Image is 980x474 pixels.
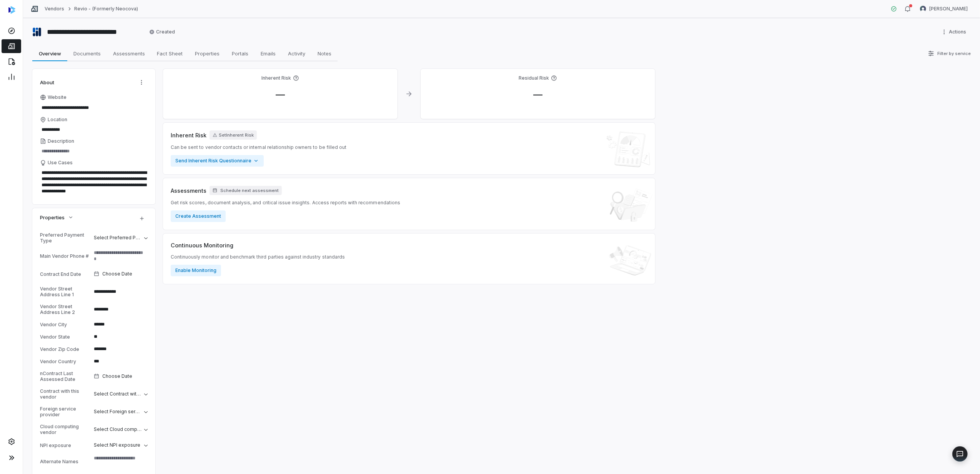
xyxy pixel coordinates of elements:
div: Vendor Zip Code [40,346,91,352]
button: Filter by service [926,47,973,60]
textarea: Use Cases [40,167,148,197]
span: About [40,79,54,86]
button: Actions [135,77,148,88]
h4: Inherent Risk [262,75,291,81]
span: — [270,89,291,100]
span: Fact Sheet [154,48,186,58]
div: Cloud computing vendor [40,424,91,435]
div: Contract with this vendor [40,388,91,400]
span: Overview [36,48,64,58]
button: Create Assessment [171,210,226,222]
img: Brian Anderson avatar [920,6,926,12]
div: Vendor State [40,334,91,340]
span: Get risk scores, document analysis, and critical issue insights. Access reports with recommendations [171,200,400,206]
button: More actions [939,26,971,38]
button: Schedule next assessment [210,186,282,195]
span: Continuous Monitoring [171,241,233,249]
a: Revio - (Formerly Neocova) [74,6,138,12]
div: Contract End Date [40,271,91,277]
span: Assessments [171,187,206,195]
div: Vendor City [40,322,91,327]
input: Website [40,102,135,113]
span: Description [48,138,74,144]
div: nContract Last Assessed Date [40,371,91,382]
span: Properties [40,214,65,221]
span: Activity [285,48,308,58]
div: Preferred Payment Type [40,232,91,244]
span: Inherent Risk [171,131,206,139]
span: Created [149,29,175,35]
button: SetInherent Risk [210,130,257,140]
button: Enable Monitoring [171,265,221,276]
span: Portals [229,48,251,58]
span: Use Cases [48,160,73,166]
span: Continuously monitor and benchmark third parties against industry standards [171,254,345,260]
span: Documents [70,48,104,58]
span: — [527,89,549,100]
span: Can be sent to vendor contacts or internal relationship owners to be filled out [171,144,346,150]
span: Assessments [110,48,148,58]
button: Choose Date [91,266,151,282]
button: Send Inherent Risk Questionnaire [171,155,264,167]
textarea: Description [40,146,148,157]
img: svg%3e [8,6,15,14]
span: Properties [192,48,223,58]
div: Foreign service provider [40,406,91,417]
div: Vendor Street Address Line 2 [40,304,91,315]
span: Choose Date [102,373,132,379]
span: Notes [314,48,334,58]
div: Vendor Street Address Line 1 [40,286,91,297]
div: Vendor Country [40,359,91,364]
input: Location [40,124,148,135]
button: Choose Date [91,368,151,384]
h4: Residual Risk [519,75,549,81]
span: Location [48,117,67,123]
a: Vendors [45,6,64,12]
span: [PERSON_NAME] [929,6,968,12]
button: Brian Anderson avatar[PERSON_NAME] [915,3,972,15]
span: Website [48,94,67,100]
button: Properties [38,210,76,224]
div: Main Vendor Phone # [40,253,91,259]
span: Schedule next assessment [220,188,279,194]
span: Choose Date [102,271,132,277]
div: Alternate Names [40,459,91,464]
span: Emails [258,48,279,58]
div: NPI exposure [40,442,91,448]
